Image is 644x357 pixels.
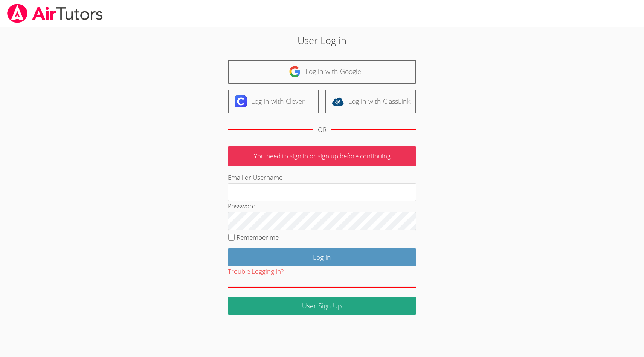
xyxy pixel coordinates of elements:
input: Log in [228,248,416,266]
img: classlink-logo-d6bb404cc1216ec64c9a2012d9dc4662098be43eaf13dc465df04b49fa7ab582.svg [332,95,344,107]
a: Log in with Google [228,60,416,84]
img: google-logo-50288ca7cdecda66e5e0955fdab243c47b7ad437acaf1139b6f446037453330a.svg [289,66,301,78]
a: Log in with Clever [228,90,319,113]
div: OR [318,124,327,135]
label: Email or Username [228,173,282,182]
img: clever-logo-6eab21bc6e7a338710f1a6ff85c0baf02591cd810cc4098c63d3a4b26e2feb20.svg [235,95,247,107]
label: Password [228,202,256,210]
img: airtutors_banner-c4298cdbf04f3fff15de1276eac7730deb9818008684d7c2e4769d2f7ddbe033.png [6,4,104,23]
a: Log in with ClassLink [325,90,416,113]
h2: User Log in [148,33,496,47]
button: Trouble Logging In? [228,266,284,277]
label: Remember me [237,233,279,242]
p: You need to sign in or sign up before continuing [228,146,416,166]
a: User Sign Up [228,297,416,315]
